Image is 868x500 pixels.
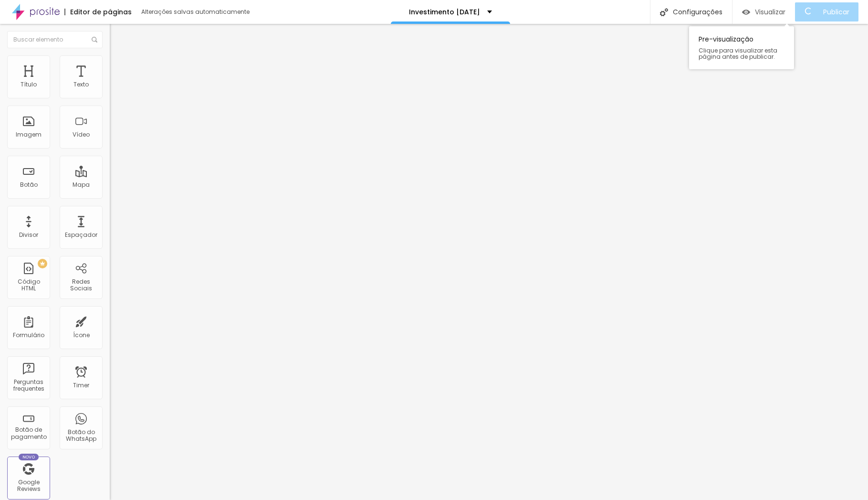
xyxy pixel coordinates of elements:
div: Alterações salvas automaticamente [141,9,251,15]
div: Perguntas frequentes [10,379,47,393]
span: Clique para visualizar esta página antes de publicar. [699,47,784,60]
div: Texto [73,81,89,88]
div: Editor de páginas [64,9,132,15]
div: Mapa [73,181,90,188]
div: Botão de pagamento [10,426,47,440]
div: Botão [20,181,38,188]
img: Icone [92,37,97,43]
span: Publicar [823,8,849,16]
div: Vídeo [73,131,90,138]
span: Visualizar [755,8,785,16]
div: Espaçador [65,232,97,238]
img: view-1.svg [742,8,750,16]
button: Visualizar [732,2,795,21]
input: Buscar elemento [7,31,103,48]
div: Pre-visualização [689,26,794,69]
button: Publicar [795,2,858,21]
div: Botão do WhatsApp [62,429,100,443]
div: Código HTML [10,278,47,292]
div: Novo [19,454,39,460]
p: Investimento [DATE] [409,9,480,15]
div: Timer [73,382,89,389]
div: Título [21,81,37,88]
div: Divisor [19,232,38,238]
div: Google Reviews [10,479,47,493]
div: Imagem [16,131,42,138]
img: Icone [660,8,668,16]
iframe: Editor [110,24,868,500]
div: Redes Sociais [62,278,100,292]
div: Ícone [73,332,90,339]
div: Formulário [13,332,44,339]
